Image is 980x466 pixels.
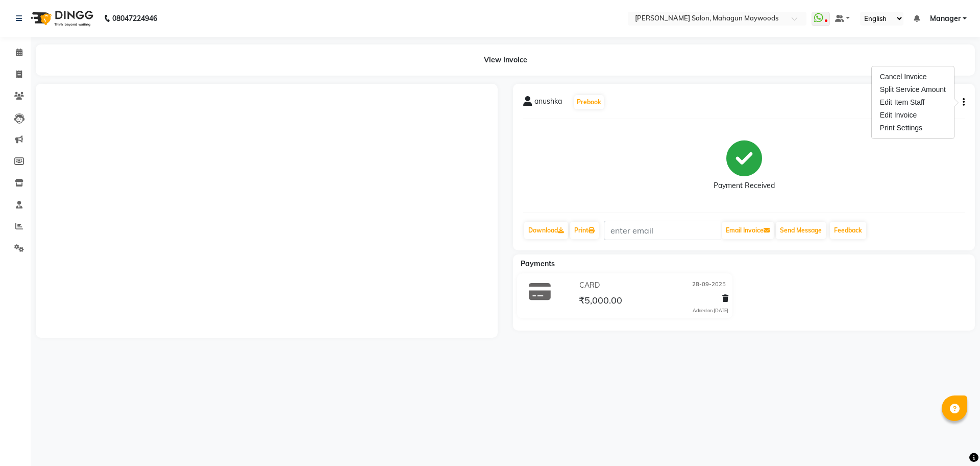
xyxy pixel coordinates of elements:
span: anushka [534,96,562,110]
a: Print [570,222,599,239]
button: Prebook [574,95,604,109]
span: Manager [930,13,961,24]
button: Email Invoice [722,222,774,239]
button: Send Message [776,222,826,239]
div: View Invoice [36,44,975,76]
img: logo [26,4,96,33]
div: Payment Received [714,180,775,191]
div: Added on [DATE] [693,307,728,314]
span: CARD [579,280,600,291]
span: ₹5,000.00 [579,294,622,309]
div: Edit Item Staff [878,96,948,109]
b: 08047224946 [112,4,157,33]
a: Download [524,222,568,239]
span: 28-09-2025 [692,280,726,291]
div: Cancel Invoice [878,71,948,83]
div: Split Service Amount [878,83,948,96]
div: Print Settings [878,122,948,134]
span: Payments [521,259,555,268]
div: Edit Invoice [878,109,948,122]
a: Feedback [830,222,866,239]
input: enter email [604,221,721,240]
